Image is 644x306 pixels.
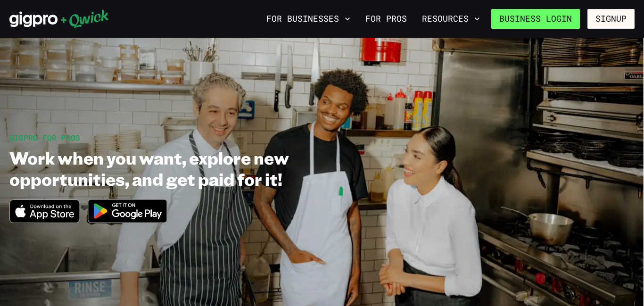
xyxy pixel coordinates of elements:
[9,147,385,190] h1: Work when you want, explore new opportunities, and get paid for it!
[9,215,80,225] a: Download on the App Store
[418,11,484,27] button: Resources
[82,193,173,229] img: Get it on Google Play
[9,132,80,142] span: GIGPRO FOR PROS
[263,11,354,27] button: For Businesses
[587,9,635,29] button: Signup
[491,9,580,29] a: Business Login
[362,11,411,27] a: For Pros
